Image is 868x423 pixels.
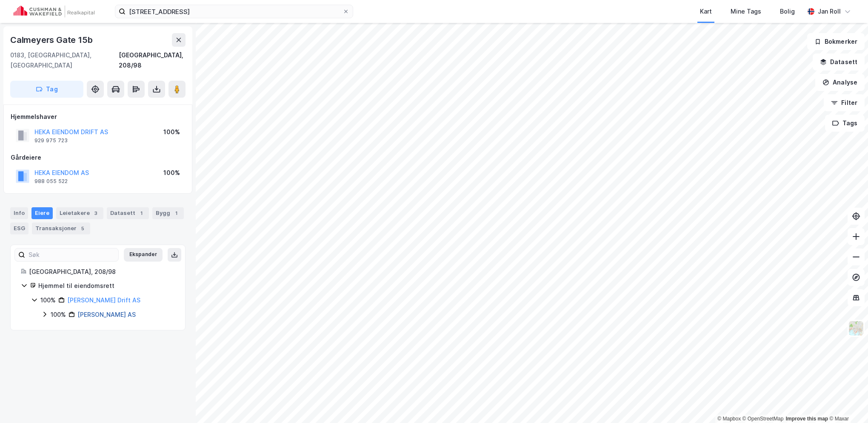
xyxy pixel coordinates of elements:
button: Ekspander [124,248,163,262]
div: Calmeyers Gate 15b [10,33,94,47]
div: Mine Tags [731,6,761,17]
button: Filter [824,94,865,111]
a: Mapbox [717,416,741,422]
div: 100% [163,127,180,137]
iframe: Chat Widget [825,382,868,423]
input: Søk på adresse, matrikkel, gårdeiere, leietakere eller personer [126,5,343,18]
button: Datasett [813,54,865,70]
a: [PERSON_NAME] Drift AS [67,296,140,304]
button: Tags [825,115,865,132]
div: Eiere [31,207,53,219]
div: [GEOGRAPHIC_DATA], 208/98 [29,267,175,277]
div: 100% [40,295,56,305]
div: Jan Roll [818,6,841,17]
img: Z [848,320,864,336]
div: 100% [51,310,66,320]
div: 100% [163,168,180,178]
div: Transaksjoner [32,223,90,234]
div: Info [10,207,28,219]
div: Bolig [780,6,795,17]
div: Leietakere [56,207,103,219]
div: Hjemmelshaver [11,112,185,122]
button: Analyse [815,74,865,91]
div: Bygg [152,207,184,219]
div: 988 055 522 [34,178,68,185]
button: Tag [10,81,83,98]
div: 1 [137,209,146,217]
a: Improve this map [786,416,828,422]
div: Datasett [107,207,149,219]
div: Hjemmel til eiendomsrett [38,281,175,291]
button: Bokmerker [807,33,865,50]
div: Kart [700,6,712,17]
div: Kontrollprogram for chat [825,382,868,423]
div: 5 [78,224,87,233]
a: OpenStreetMap [742,416,784,422]
div: 3 [91,209,100,217]
div: ESG [10,223,29,234]
input: Søk [25,248,118,261]
a: [PERSON_NAME] AS [77,311,136,318]
div: Gårdeiere [11,152,185,163]
img: cushman-wakefield-realkapital-logo.202ea83816669bd177139c58696a8fa1.svg [14,6,94,17]
div: 1 [172,209,180,217]
div: [GEOGRAPHIC_DATA], 208/98 [119,50,186,70]
div: 0183, [GEOGRAPHIC_DATA], [GEOGRAPHIC_DATA] [10,50,119,70]
div: 929 975 723 [34,137,68,144]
